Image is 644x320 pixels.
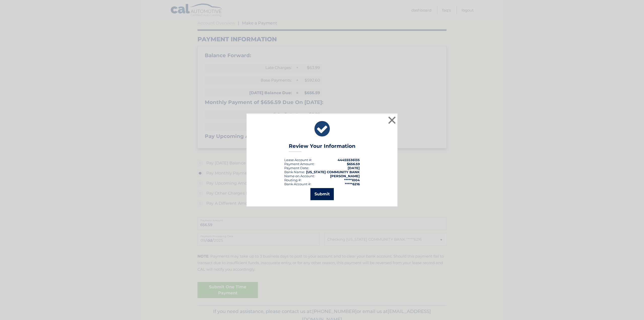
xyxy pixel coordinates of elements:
button: Submit [310,188,334,200]
span: [DATE] [348,166,360,170]
strong: 44455536135 [338,158,360,162]
div: : [284,166,309,170]
div: Name on Account: [284,174,315,178]
strong: [PERSON_NAME] [330,174,360,178]
button: × [387,115,397,125]
span: $656.59 [347,162,360,166]
strong: [US_STATE] COMMUNITY BANK [306,170,360,174]
h3: Review Your Information [289,143,355,152]
div: Bank Account #: [284,182,311,186]
span: Payment Date [284,166,308,170]
div: Payment Amount: [284,162,314,166]
div: Bank Name: [284,170,305,174]
div: Lease Account #: [284,158,312,162]
div: Routing #: [284,178,301,182]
